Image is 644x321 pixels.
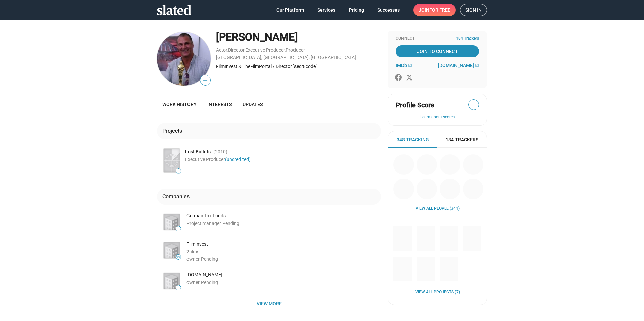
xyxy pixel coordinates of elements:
[465,4,482,16] span: Sign in
[438,63,474,68] span: [DOMAIN_NAME]
[176,286,181,290] span: —
[186,280,200,285] span: owner
[237,96,268,112] a: Updates
[186,249,189,254] span: 2
[227,49,228,52] span: ,
[157,96,202,112] a: Work history
[157,32,211,86] img: Roy M Martens
[176,169,181,173] span: —
[207,102,232,107] span: Interests
[343,4,369,16] a: Pricing
[245,47,285,53] a: Executive Producer
[186,241,381,247] div: FilmInvest
[162,193,192,200] div: Companies
[225,157,251,162] a: (uncredited)
[397,45,478,57] span: Join To Connect
[164,242,180,258] img: FilmInvest
[396,115,479,120] button: Learn about scores
[202,96,237,112] a: Interests
[456,36,479,41] span: 184 Trackers
[396,63,407,68] span: IMDb
[186,256,200,262] span: owner
[475,63,479,67] mat-icon: open_in_new
[213,149,227,155] span: (2010 )
[396,63,412,68] a: IMDb
[312,4,341,16] a: Services
[216,55,356,60] a: [GEOGRAPHIC_DATA], [GEOGRAPHIC_DATA], [GEOGRAPHIC_DATA]
[245,49,245,52] span: ,
[271,4,309,16] a: Our Platform
[164,149,180,172] img: Poster: Lost Bullets
[162,298,376,310] span: View more
[286,47,305,53] a: Producer
[396,101,434,110] span: Profile Score
[216,63,381,70] div: FilmInvest & TheFilmPortal / Director "secr8code"
[185,149,211,155] span: Lost Bullets
[176,227,181,231] span: —
[413,4,456,16] a: Joinfor free
[162,127,185,135] div: Projects
[201,256,218,262] span: Pending
[438,63,479,68] a: [DOMAIN_NAME]
[396,36,479,41] div: Connect
[285,49,286,52] span: ,
[228,47,245,53] a: Director
[186,272,381,278] div: [DOMAIN_NAME]
[157,298,381,310] button: View more
[186,221,221,226] span: Project manager
[469,101,479,109] span: —
[162,102,197,107] span: Work history
[408,63,412,67] mat-icon: open_in_new
[164,273,180,289] img: TheFilmPortal.net
[222,221,239,226] span: Pending
[429,4,450,16] span: for free
[189,249,199,254] span: films
[176,255,181,259] span: 22
[419,4,450,16] span: Join
[201,280,218,285] span: Pending
[446,137,478,143] span: 184 Trackers
[377,4,400,16] span: Successes
[276,4,304,16] span: Our Platform
[372,4,405,16] a: Successes
[200,76,210,85] span: —
[164,214,180,230] img: German Tax Funds
[185,157,251,162] span: Executive Producer
[416,206,460,211] a: View all People (341)
[396,45,479,57] a: Join To Connect
[460,4,487,16] a: Sign in
[216,47,227,53] a: Actor
[216,30,381,44] div: [PERSON_NAME]
[397,137,429,143] span: 348 Tracking
[243,102,263,107] span: Updates
[186,213,381,219] div: German Tax Funds
[317,4,335,16] span: Services
[349,4,364,16] span: Pricing
[415,290,460,295] a: View all Projects (7)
